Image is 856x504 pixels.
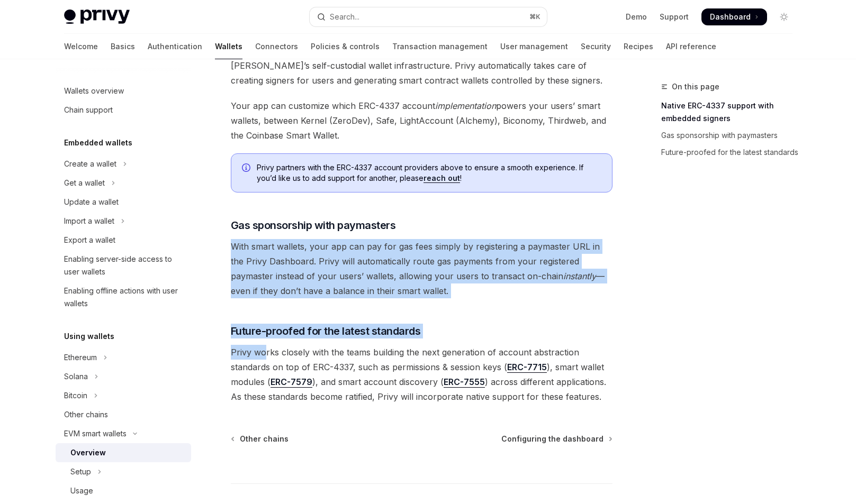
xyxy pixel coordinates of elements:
em: instantly [563,271,596,281]
a: Enabling offline actions with user wallets [56,281,191,313]
div: Wallets overview [64,85,124,97]
a: Gas sponsorship with paymasters [661,127,801,144]
span: Privy works closely with the teams building the next generation of account abstraction standards ... [231,345,612,404]
a: Wallets [215,34,242,59]
span: Other chains [240,434,289,444]
a: Security [581,34,611,59]
a: ERC-7579 [271,377,312,388]
a: Welcome [64,34,98,59]
div: Enabling server-side access to user wallets [64,253,185,278]
span: Future-proofed for the latest standards [231,324,421,338]
img: light logo [64,10,130,24]
span: Gas sponsorship with paymasters [231,218,396,233]
button: Toggle Solana section [56,367,191,386]
div: Overview [70,446,106,459]
a: Support [660,12,689,22]
svg: Info [242,163,253,174]
a: ERC-7715 [507,362,547,373]
a: ERC-7555 [444,377,485,388]
a: Policies & controls [311,34,380,59]
button: Toggle Get a wallet section [56,173,191,193]
a: Overview [56,443,191,462]
div: Import a wallet [64,215,114,227]
a: Configuring the dashboard [501,434,611,444]
a: Update a wallet [56,193,191,212]
a: User management [500,34,568,59]
a: Other chains [56,405,191,424]
button: Open search [310,7,547,26]
a: Other chains [232,434,289,444]
a: Authentication [148,34,202,59]
span: With smart wallets, your app can pay for gas fees simply by registering a paymaster URL in the Pr... [231,239,612,298]
button: Toggle Create a wallet section [56,154,191,173]
a: Connectors [255,34,298,59]
a: Chain support [56,100,191,120]
span: Dashboard [710,12,751,22]
a: API reference [666,34,716,59]
a: Recipes [624,34,653,59]
a: Export a wallet [56,231,191,250]
a: Native ERC-4337 support with embedded signers [661,97,801,127]
a: Wallets overview [56,81,191,100]
h5: Embedded wallets [64,136,132,149]
div: Export a wallet [64,234,115,246]
span: Privy partners with the ERC-4337 account providers above to ensure a smooth experience. If you’d ... [257,162,601,184]
button: Toggle Bitcoin section [56,386,191,405]
button: Toggle EVM smart wallets section [56,424,191,443]
span: Your app can customize which ERC-4337 account powers your users’ smart wallets, between Kernel (Z... [231,98,612,143]
h5: Using wallets [64,330,114,343]
a: Enabling server-side access to user wallets [56,250,191,281]
span: Configuring the dashboard [501,434,603,444]
a: Future-proofed for the latest standards [661,144,801,161]
span: ⌘ K [529,13,540,21]
div: Search... [330,11,359,23]
a: Demo [626,12,647,22]
span: On this page [672,80,719,93]
div: Enabling offline actions with user wallets [64,285,185,310]
div: Other chains [64,408,108,421]
div: Solana [64,370,88,383]
div: Chain support [64,104,113,116]
em: implementation [435,100,496,111]
button: Toggle Ethereum section [56,348,191,367]
div: Update a wallet [64,196,119,208]
a: Usage [56,481,191,500]
div: Get a wallet [64,177,105,189]
div: EVM smart wallets [64,427,127,440]
button: Toggle Setup section [56,462,191,481]
a: reach out [424,173,460,183]
div: Ethereum [64,351,97,364]
div: Setup [70,465,91,478]
div: Bitcoin [64,389,87,402]
a: Basics [111,34,135,59]
a: Dashboard [701,8,767,25]
a: Transaction management [392,34,488,59]
button: Toggle Import a wallet section [56,212,191,231]
div: Usage [70,484,93,497]
button: Toggle dark mode [776,8,792,25]
div: Create a wallet [64,158,116,170]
